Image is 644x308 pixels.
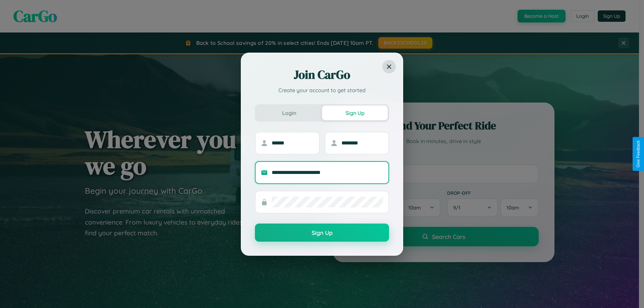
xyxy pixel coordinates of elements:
h2: Join CarGo [255,67,389,83]
button: Sign Up [255,224,389,242]
p: Create your account to get started [255,86,389,94]
button: Login [256,106,322,120]
button: Sign Up [322,106,388,120]
div: Give Feedback [636,140,641,168]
